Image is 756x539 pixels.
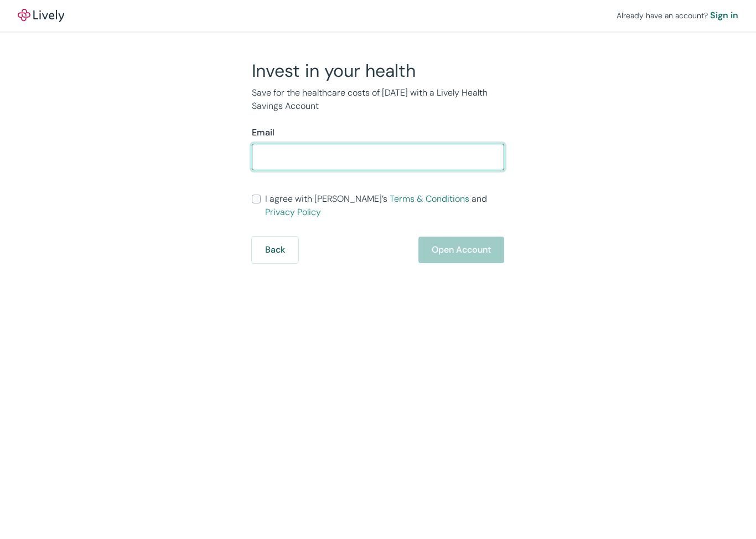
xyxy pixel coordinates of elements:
a: Sign in [710,9,738,22]
a: LivelyLively [18,9,64,22]
span: I agree with [PERSON_NAME]’s and [265,192,504,219]
a: Privacy Policy [265,206,321,218]
label: Email [252,126,275,139]
button: Back [252,237,298,263]
a: Terms & Conditions [390,193,469,205]
img: Lively [18,9,64,22]
p: Save for the healthcare costs of [DATE] with a Lively Health Savings Account [252,86,504,113]
div: Already have an account? [617,9,738,22]
h2: Invest in your health [252,60,504,82]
